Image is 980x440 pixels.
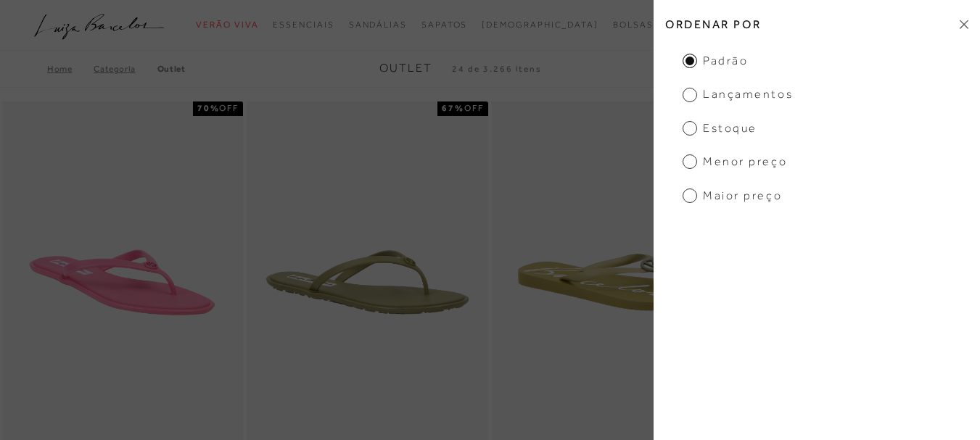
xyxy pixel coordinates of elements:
[452,64,542,74] span: 24 de 3.266 itens
[683,154,787,170] span: Menor preço
[482,12,598,38] a: noSubCategoriesText
[197,103,220,113] strong: 70%
[47,64,94,74] a: Home
[219,103,239,113] span: OFF
[157,64,186,74] a: Outlet
[421,20,467,30] span: Sapatos
[683,86,793,102] span: Lançamentos
[683,120,757,136] span: Estoque
[196,12,258,38] a: categoryNavScreenReaderText
[442,103,464,113] strong: 67%
[613,20,654,30] span: Bolsas
[464,103,484,113] span: OFF
[379,62,432,75] span: Outlet
[482,20,598,30] span: [DEMOGRAPHIC_DATA]
[654,7,980,41] h2: Ordenar por
[196,20,258,30] span: Verão Viva
[683,53,748,69] span: Padrão
[273,20,334,30] span: Essenciais
[683,188,782,204] span: Maior preço
[273,12,334,38] a: categoryNavScreenReaderText
[94,64,157,74] a: Categoria
[421,12,467,38] a: categoryNavScreenReaderText
[349,20,407,30] span: Sandálias
[613,12,654,38] a: categoryNavScreenReaderText
[349,12,407,38] a: categoryNavScreenReaderText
